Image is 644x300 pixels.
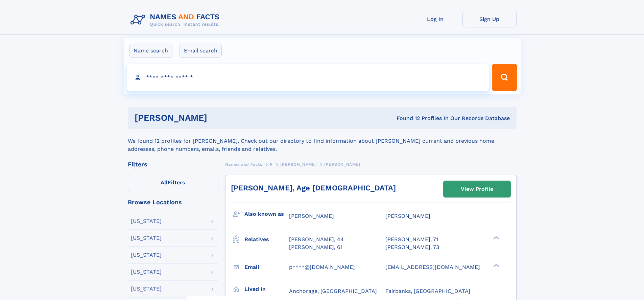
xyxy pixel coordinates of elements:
a: [PERSON_NAME], Age [DEMOGRAPHIC_DATA] [231,184,396,192]
div: [US_STATE] [131,269,162,275]
img: Logo Names and Facts [128,11,225,29]
div: ❯ [492,236,500,240]
a: Sign Up [462,11,517,27]
span: Anchorage, [GEOGRAPHIC_DATA] [289,288,377,294]
button: Search Button [492,64,517,91]
a: [PERSON_NAME], 61 [289,244,342,251]
a: Names and Facts [225,160,262,168]
input: search input [127,64,489,91]
span: [EMAIL_ADDRESS][DOMAIN_NAME] [385,264,480,270]
a: [PERSON_NAME], 71 [385,236,438,243]
a: [PERSON_NAME] [280,160,316,168]
div: [US_STATE] [131,218,162,224]
h1: [PERSON_NAME] [135,114,302,122]
span: [PERSON_NAME] [324,162,360,167]
label: Name search [129,44,172,58]
a: [PERSON_NAME], 73 [385,244,439,251]
div: Found 12 Profiles In Our Records Database [302,115,510,122]
div: Browse Locations [128,199,218,205]
div: [US_STATE] [131,252,162,258]
div: [US_STATE] [131,235,162,241]
div: [US_STATE] [131,286,162,292]
label: Filters [128,175,218,191]
span: [PERSON_NAME] [385,213,430,219]
a: View Profile [444,181,510,197]
span: All [161,179,168,186]
span: [PERSON_NAME] [280,162,316,167]
div: View Profile [461,181,493,197]
a: [PERSON_NAME], 44 [289,236,344,243]
span: P [270,162,273,167]
a: P [270,160,273,168]
label: Email search [180,44,222,58]
span: Fairbanks, [GEOGRAPHIC_DATA] [385,288,470,294]
h3: Lived in [244,283,289,295]
a: Log In [408,11,462,27]
span: [PERSON_NAME] [289,213,334,219]
h3: Also known as [244,208,289,220]
div: We found 12 profiles for [PERSON_NAME]. Check out our directory to find information about [PERSON... [128,129,517,153]
div: Filters [128,161,218,167]
h3: Email [244,261,289,273]
h3: Relatives [244,234,289,245]
div: ❯ [492,263,500,268]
